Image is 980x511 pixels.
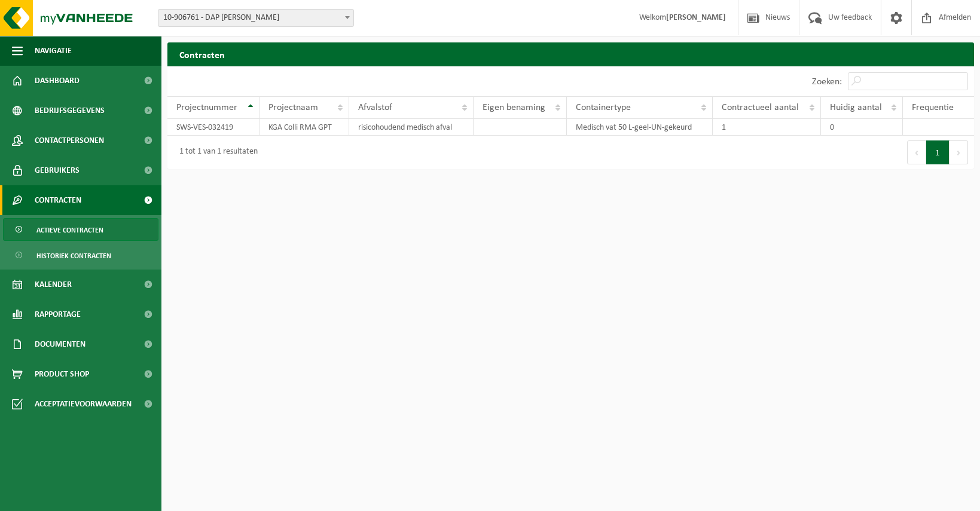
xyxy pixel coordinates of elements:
td: 1 [713,119,821,136]
span: Acceptatievoorwaarden [35,389,132,419]
span: Projectnaam [268,103,318,112]
a: Actieve contracten [3,218,158,241]
span: Eigen benaming [483,103,545,112]
span: Rapportage [35,299,81,329]
span: Navigatie [35,36,72,66]
td: KGA Colli RMA GPT [259,119,349,136]
span: 10-906761 - DAP SANDER MOERMAN - HOUTHULST [158,10,353,26]
span: Kalender [35,270,72,299]
span: Frequentie [912,103,954,112]
button: 1 [926,140,950,164]
h2: Contracten [167,42,974,66]
td: risicohoudend medisch afval [349,119,474,136]
span: Containertype [576,103,631,112]
span: Gebruikers [35,155,80,185]
span: Product Shop [35,359,89,389]
td: Medisch vat 50 L-geel-UN-gekeurd [567,119,713,136]
button: Next [950,140,968,164]
span: Afvalstof [358,103,392,112]
button: Previous [907,140,926,164]
span: Bedrijfsgegevens [35,96,105,126]
span: Historiek contracten [36,244,111,267]
span: Contracten [35,185,81,215]
span: Contractueel aantal [722,103,799,112]
span: Actieve contracten [36,219,103,241]
label: Zoeken: [812,77,842,87]
td: 0 [821,119,902,136]
div: 1 tot 1 van 1 resultaten [173,142,258,163]
a: Historiek contracten [3,244,158,267]
span: Huidig aantal [830,103,882,112]
strong: [PERSON_NAME] [666,13,726,22]
span: Contactpersonen [35,126,104,155]
span: Documenten [35,329,86,359]
span: Projectnummer [176,103,237,112]
span: 10-906761 - DAP SANDER MOERMAN - HOUTHULST [158,9,354,27]
span: Dashboard [35,66,80,96]
td: SWS-VES-032419 [167,119,259,136]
